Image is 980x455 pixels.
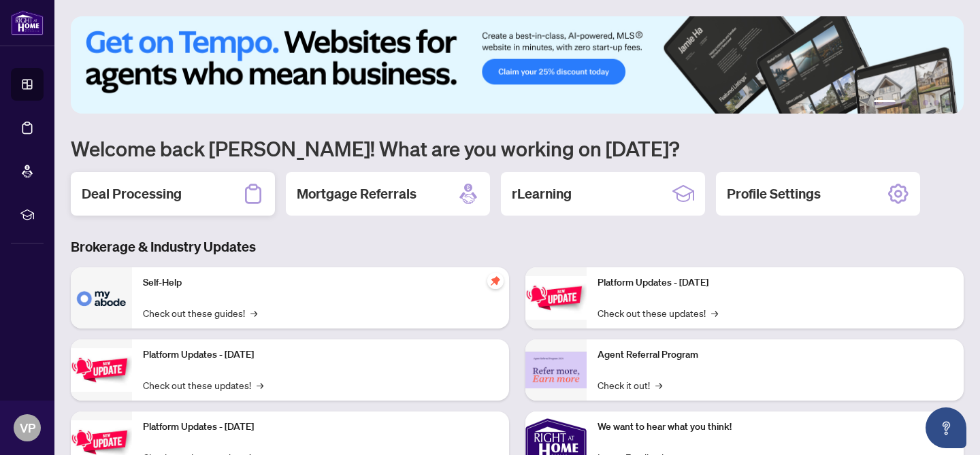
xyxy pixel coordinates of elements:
[901,100,906,105] button: 2
[598,377,662,392] a: Check it out!→
[257,377,263,392] span: →
[143,420,498,435] p: Platform Updates - [DATE]
[655,377,662,392] span: →
[297,184,416,203] h2: Mortgage Referrals
[143,377,263,392] a: Check out these updates!→
[912,100,917,105] button: 3
[71,237,964,256] h3: Brokerage & Industry Updates
[143,348,498,363] p: Platform Updates - [DATE]
[71,267,132,328] img: Self-Help
[934,100,939,105] button: 5
[143,275,498,290] p: Self-Help
[598,305,718,320] a: Check out these updates!→
[71,348,132,391] img: Platform Updates - September 16, 2025
[945,100,950,105] button: 6
[923,100,928,105] button: 4
[11,10,44,35] img: logo
[143,305,257,320] a: Check out these guides!→
[71,135,964,161] h1: Welcome back [PERSON_NAME]! What are you working on [DATE]?
[487,273,504,289] span: pushpin
[525,276,587,319] img: Platform Updates - June 23, 2025
[711,305,718,320] span: →
[82,184,182,203] h2: Deal Processing
[512,184,572,203] h2: rLearning
[20,418,35,437] span: VP
[727,184,821,203] h2: Profile Settings
[874,100,896,105] button: 1
[525,352,587,389] img: Agent Referral Program
[598,420,953,435] p: We want to hear what you think!
[598,348,953,363] p: Agent Referral Program
[71,16,964,114] img: Slide 0
[926,407,966,448] button: Open asap
[598,275,953,290] p: Platform Updates - [DATE]
[250,305,257,320] span: →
